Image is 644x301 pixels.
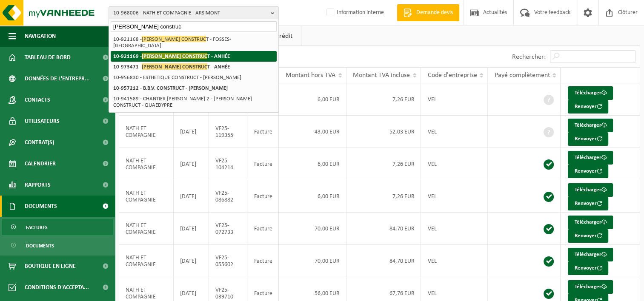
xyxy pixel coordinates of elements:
td: Facture [247,180,279,213]
input: Chercher des succursales liées [111,21,277,32]
span: Code d'entreprise [427,72,477,79]
button: Renvoyer [568,132,608,146]
td: VF25-072733 [209,213,247,245]
strong: 10-921169 - T - ANHÉE [113,53,230,59]
td: 84,70 EUR [346,213,421,245]
td: NATH ET COMPAGNIE [119,245,174,277]
td: [DATE] [174,245,209,277]
td: Facture [247,148,279,180]
label: Rechercher: [512,54,546,60]
a: Télécharger [568,119,613,132]
span: Navigation [25,26,56,47]
td: VF25-055602 [209,245,247,277]
span: Payé complètement [494,72,550,79]
button: Renvoyer [568,100,608,114]
a: Télécharger [568,183,613,197]
button: Renvoyer [568,261,608,275]
td: 70,00 EUR [279,245,346,277]
span: [PERSON_NAME] CONSTRUC [142,53,207,59]
td: 6,00 EUR [279,83,346,116]
span: Documents [26,238,54,254]
td: [DATE] [174,180,209,213]
strong: 10-973471 - T - ANHÉE [113,63,230,70]
td: VEL [421,148,488,180]
button: Renvoyer [568,165,608,178]
span: Boutique en ligne [25,256,76,277]
a: Télécharger [568,216,613,229]
span: Calendrier [25,153,56,174]
li: 10-921168 - T - FOSSES-[GEOGRAPHIC_DATA] [111,34,277,51]
td: VEL [421,116,488,148]
button: Renvoyer [568,197,608,210]
td: 7,26 EUR [346,180,421,213]
span: Rapports [25,174,51,196]
td: [DATE] [174,148,209,180]
strong: 10-957212 - B.B.V. CONSTRUCT - [PERSON_NAME] [113,85,228,91]
span: Données de l'entrepr... [25,68,90,89]
span: Contrat(s) [25,132,54,153]
td: VEL [421,180,488,213]
td: NATH ET COMPAGNIE [119,116,174,148]
td: VEL [421,213,488,245]
span: Conditions d'accepta... [25,277,89,298]
span: [PERSON_NAME] CONSTRUC [142,36,206,42]
td: 70,00 EUR [279,213,346,245]
a: Télécharger [568,86,613,100]
td: 6,00 EUR [279,180,346,213]
a: Télécharger [568,248,613,261]
td: NATH ET COMPAGNIE [119,180,174,213]
td: VF25-119355 [209,116,247,148]
td: NATH ET COMPAGNIE [119,148,174,180]
td: Facture [247,116,279,148]
td: [DATE] [174,213,209,245]
td: VF25-104214 [209,148,247,180]
span: Factures [26,219,48,236]
span: Utilisateurs [25,111,60,132]
td: NATH ET COMPAGNIE [119,213,174,245]
td: 6,00 EUR [279,148,346,180]
span: Demande devis [414,9,455,17]
a: Télécharger [568,151,613,165]
a: Télécharger [568,280,613,294]
li: 10-941589 - CHANTIER [PERSON_NAME] 2 - [PERSON_NAME] CONSTRUCT - QUAEDYPRE [111,94,277,111]
a: Factures [2,219,113,235]
td: 43,00 EUR [279,116,346,148]
span: Montant TVA incluse [353,72,410,79]
button: 10-968006 - NATH ET COMPAGNIE - ARSIMONT [109,6,279,19]
button: Renvoyer [568,229,608,243]
span: Tableau de bord [25,47,71,68]
td: 7,26 EUR [346,83,421,116]
td: VF25-086882 [209,180,247,213]
li: 10-956830 - ESTHETIQUE CONSTRUCT - [PERSON_NAME] [111,72,277,83]
a: Documents [2,237,113,253]
td: 52,03 EUR [346,116,421,148]
label: Information interne [325,6,384,19]
span: Documents [25,196,57,217]
td: Facture [247,245,279,277]
span: Montant hors TVA [285,72,335,79]
td: 7,26 EUR [346,148,421,180]
td: VEL [421,83,488,116]
td: Facture [247,213,279,245]
td: 84,70 EUR [346,245,421,277]
span: [PERSON_NAME] CONSTRUC [142,63,207,70]
td: [DATE] [174,116,209,148]
td: VEL [421,245,488,277]
span: 10-968006 - NATH ET COMPAGNIE - ARSIMONT [113,7,267,20]
a: Demande devis [397,4,459,21]
span: Contacts [25,89,50,111]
